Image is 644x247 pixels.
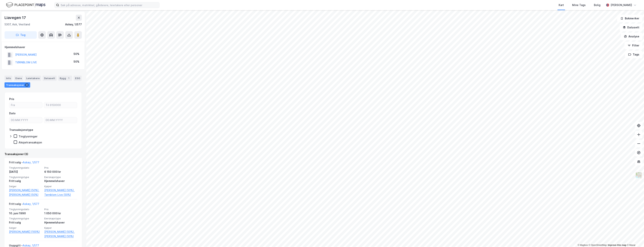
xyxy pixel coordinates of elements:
div: Askøy, 1/577 [65,22,82,27]
button: Filter [624,42,642,49]
span: Pris [44,166,77,169]
div: Mine Tags [572,3,586,7]
div: Info [5,76,12,81]
input: Fra [9,102,42,108]
div: [PERSON_NAME] [611,3,632,7]
span: Eierskapstype [44,176,77,179]
a: Tørnblom Live (50%) [44,192,77,197]
input: Til 6150000 [44,102,77,108]
a: [PERSON_NAME] (100%) [9,230,42,234]
div: 3 [25,83,29,87]
div: 1 [67,76,71,80]
div: Liavegen 17 [5,15,27,21]
div: Transaksjonstype [9,128,33,132]
div: Leietakere [25,76,41,81]
div: Kontrollprogram for chat [625,229,644,247]
div: Hjemmelshaver [44,179,77,183]
div: 50% [74,59,79,64]
div: Datasett [43,76,57,81]
div: Bygg [58,76,72,81]
div: Dato [9,111,16,116]
div: 1 050 000 kr [44,211,77,216]
span: Kjøper [44,185,77,188]
span: Kjøper [44,226,77,230]
a: [PERSON_NAME] (50%), [44,230,77,234]
img: logo.f888ab2527a4732fd821a326f86c7f29.svg [6,2,45,8]
div: Hjemmelshaver [5,45,82,49]
div: Kart [559,3,564,7]
button: Bokmerker [617,15,642,22]
div: [DATE] [9,170,42,174]
button: Tags [625,51,642,58]
div: 10. juni 1990 [9,211,42,216]
div: Transaksjoner [5,82,30,88]
span: Selger [9,185,42,188]
a: [PERSON_NAME] (50%) [9,192,42,197]
a: Improve this map [608,244,626,246]
a: Askøy, 1/577 [23,244,39,247]
span: Tinglysningsdato [9,166,42,169]
a: [PERSON_NAME] (50%), [44,188,77,192]
div: ESG [74,76,82,81]
div: 6 150 000 kr [44,170,77,174]
div: Hjemmelshaver [44,220,77,225]
div: Pris [9,97,14,101]
div: 5307, Ask, Vestland [5,22,30,27]
span: Tinglysningstype [9,176,42,179]
a: [PERSON_NAME] (50%), [9,188,42,192]
input: DD.MM.YYYY [9,117,42,123]
button: Analyse [621,33,642,40]
span: Pris [44,208,77,211]
div: Tinglysninger [19,135,38,138]
a: OpenStreetMap [589,244,607,246]
div: Eiere [14,76,23,81]
div: Bolig [594,3,600,7]
span: Tinglysningsdato [9,208,42,211]
div: Fritt salg - [9,160,39,166]
a: Askøy, 1/577 [23,202,39,205]
span: Eierskapstype [44,217,77,220]
a: Mapbox [578,244,588,246]
div: Fritt salg [9,179,42,183]
a: [PERSON_NAME] (50%) [44,234,77,239]
input: DD.MM.YYYY [44,117,77,123]
div: Fritt salg [9,220,42,225]
a: Askøy, 1/577 [23,161,39,164]
input: Søk på adresse, matrikkel, gårdeiere, leietakere eller personer [59,2,159,8]
span: Selger [9,226,42,230]
img: Z [635,172,642,179]
button: Datasett [620,24,642,31]
div: 50% [74,52,79,56]
div: Fritt salg - [9,202,39,208]
span: Tinglysningstype [9,217,42,220]
button: Tag [5,31,37,39]
iframe: Chat Widget [625,229,644,247]
div: Aksjetransaksjon [19,141,42,144]
div: Transaksjoner (3) [5,152,82,156]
